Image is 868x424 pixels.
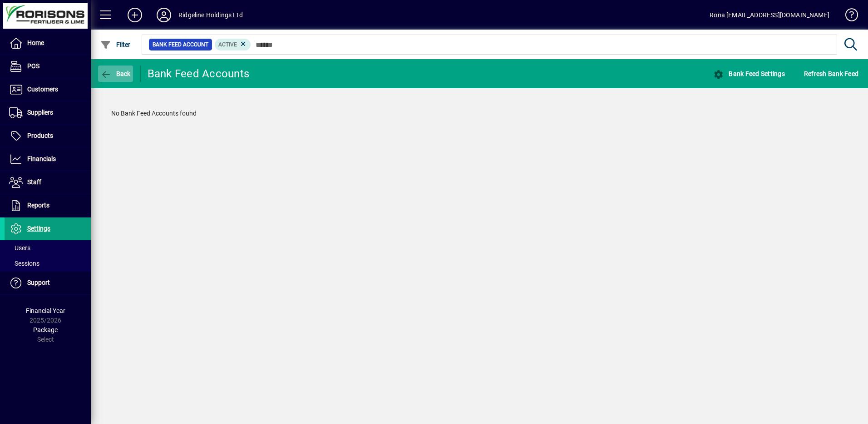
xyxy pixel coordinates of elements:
[5,240,91,256] a: Users
[98,66,133,82] button: Back
[838,2,857,31] a: Knowledge Base
[218,41,237,48] span: Active
[102,100,857,127] div: No Bank Feed Accounts found
[100,41,131,48] span: Filter
[5,55,91,78] a: POS
[178,8,243,22] div: Ridgeline Holdings Ltd
[148,66,250,81] div: Bank Feed Accounts
[149,7,178,23] button: Profile
[5,101,91,124] a: Suppliers
[27,109,53,116] span: Suppliers
[9,260,39,267] span: Sessions
[98,36,133,53] button: Filter
[91,66,141,82] app-page-header-button: Back
[153,40,208,49] span: Bank Feed Account
[5,78,91,101] a: Customers
[710,8,829,22] div: Rona [EMAIL_ADDRESS][DOMAIN_NAME]
[802,66,861,82] button: Refresh Bank Feed
[5,194,91,217] a: Reports
[27,155,56,162] span: Financials
[27,62,39,70] span: POS
[215,39,251,50] mat-chip: Activation Status: Active
[100,70,131,77] span: Back
[27,132,53,139] span: Products
[713,70,785,77] span: Bank Feed Settings
[5,32,91,55] a: Home
[5,125,91,147] a: Products
[27,178,41,186] span: Staff
[5,272,91,294] a: Support
[120,7,149,23] button: Add
[5,148,91,171] a: Financials
[27,225,50,232] span: Settings
[9,244,30,252] span: Users
[26,307,65,314] span: Financial Year
[5,171,91,194] a: Staff
[711,66,787,82] button: Bank Feed Settings
[27,86,58,93] span: Customers
[804,66,858,81] span: Refresh Bank Feed
[33,326,58,333] span: Package
[5,256,91,271] a: Sessions
[27,202,49,209] span: Reports
[27,39,44,46] span: Home
[27,279,50,286] span: Support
